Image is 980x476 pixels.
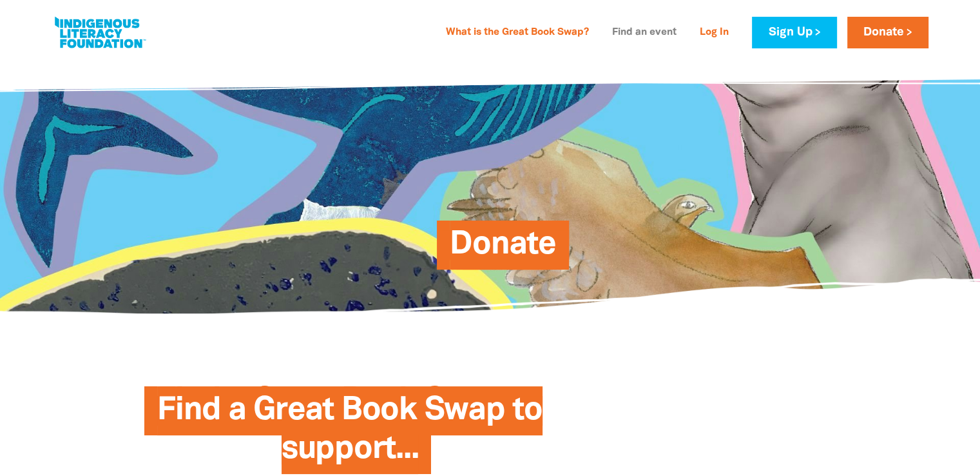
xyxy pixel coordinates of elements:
[157,396,543,474] span: Find a Great Book Swap to support...
[692,23,736,43] a: Log In
[604,23,684,43] a: Find an event
[847,17,928,48] a: Donate
[752,17,836,48] a: Sign Up
[450,230,556,270] span: Donate
[438,23,597,43] a: What is the Great Book Swap?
